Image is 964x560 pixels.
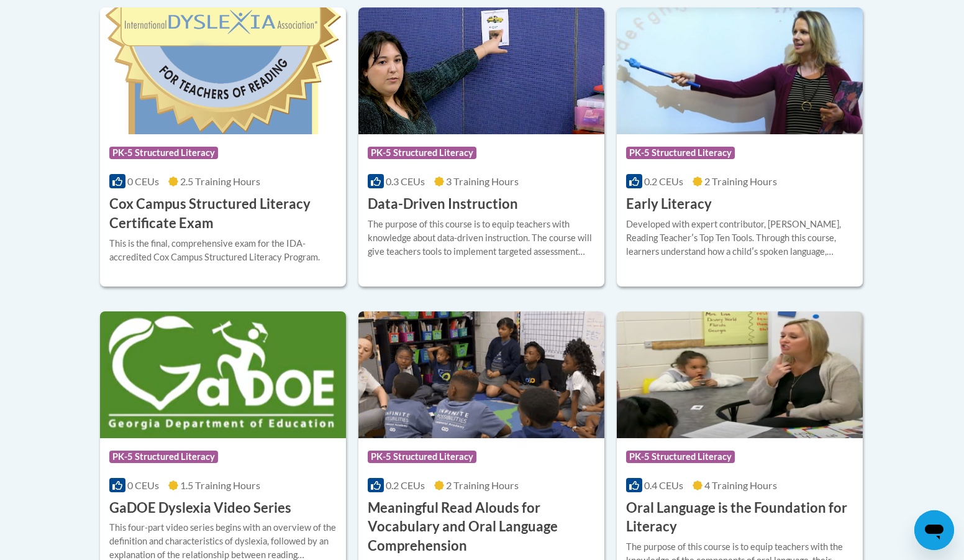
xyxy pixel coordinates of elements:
[180,175,260,187] span: 2.5 Training Hours
[368,451,476,463] span: PK-5 Structured Literacy
[446,175,519,187] span: 3 Training Hours
[358,7,604,134] img: Course Logo
[109,195,337,233] h3: Cox Campus Structured Literacy Certificate Exam
[109,147,218,159] span: PK-5 Structured Literacy
[100,7,346,134] img: Course Logo
[617,311,863,438] img: Course Logo
[617,7,863,134] img: Course Logo
[386,479,425,491] span: 0.2 CEUs
[368,147,476,159] span: PK-5 Structured Literacy
[386,175,425,187] span: 0.3 CEUs
[358,311,604,438] img: Course Logo
[127,175,159,187] span: 0 CEUs
[644,175,683,187] span: 0.2 CEUs
[109,451,218,463] span: PK-5 Structured Literacy
[109,498,291,518] h3: GaDOE Dyslexia Video Series
[626,218,853,259] div: Developed with expert contributor, [PERSON_NAME], Reading Teacherʹs Top Ten Tools. Through this c...
[626,451,735,463] span: PK-5 Structured Literacy
[180,479,260,491] span: 1.5 Training Hours
[109,237,337,264] div: This is the final, comprehensive exam for the IDA-accredited Cox Campus Structured Literacy Program.
[100,311,346,438] img: Course Logo
[626,147,735,159] span: PK-5 Structured Literacy
[368,195,518,214] h3: Data-Driven Instruction
[704,479,777,491] span: 4 Training Hours
[626,195,712,214] h3: Early Literacy
[914,510,954,550] iframe: Button to launch messaging window, conversation in progress
[368,498,595,556] h3: Meaningful Read Alouds for Vocabulary and Oral Language Comprehension
[100,7,346,286] a: Course LogoPK-5 Structured Literacy0 CEUs2.5 Training Hours Cox Campus Structured Literacy Certif...
[127,479,159,491] span: 0 CEUs
[617,7,863,286] a: Course LogoPK-5 Structured Literacy0.2 CEUs2 Training Hours Early LiteracyDeveloped with expert c...
[446,479,519,491] span: 2 Training Hours
[626,498,853,537] h3: Oral Language is the Foundation for Literacy
[644,479,683,491] span: 0.4 CEUs
[704,175,777,187] span: 2 Training Hours
[368,218,595,259] div: The purpose of this course is to equip teachers with knowledge about data-driven instruction. The...
[358,7,604,286] a: Course LogoPK-5 Structured Literacy0.3 CEUs3 Training Hours Data-Driven InstructionThe purpose of...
